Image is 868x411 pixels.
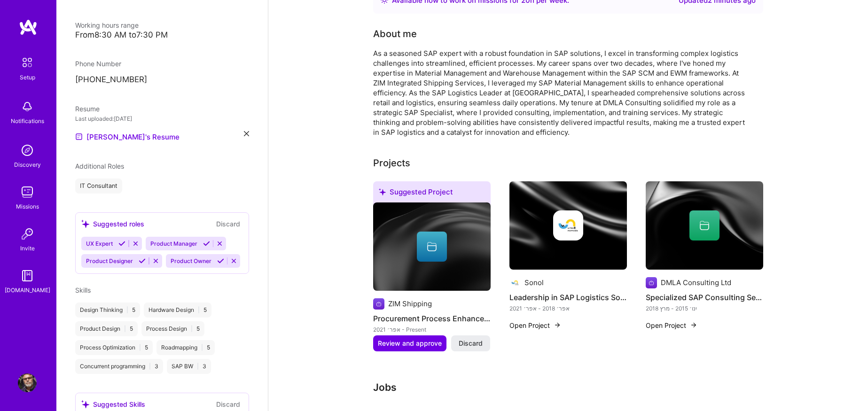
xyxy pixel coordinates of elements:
[459,339,483,348] span: Discard
[20,72,35,82] div: Setup
[167,359,211,374] div: SAP BW 3
[17,53,37,72] img: setup
[554,321,561,329] img: arrow-right
[18,183,37,202] img: teamwork
[81,400,89,408] i: icon SuggestedTeams
[646,291,763,303] h4: Specialized SAP Consulting Services
[11,116,44,126] div: Notifications
[373,202,491,291] img: cover
[203,240,210,247] i: Accept
[373,298,384,310] img: Company logo
[373,27,417,41] div: About me
[217,257,224,264] i: Accept
[132,240,139,247] i: Reject
[81,220,89,228] i: icon SuggestedTeams
[201,344,203,351] span: |
[144,302,211,318] div: Hardware Design 5
[379,188,386,195] i: icon SuggestedTeams
[75,131,180,142] a: [PERSON_NAME]'s Resume
[75,321,138,336] div: Product Design 5
[75,178,122,194] div: IT Consultant
[213,218,243,229] button: Discard
[509,320,561,330] button: Open Project
[81,399,145,409] div: Suggested Skills
[509,291,627,303] h4: Leadership in SAP Logistics Solutions
[18,141,37,160] img: discovery
[75,60,121,68] span: Phone Number
[75,21,139,29] span: Working hours range
[378,339,442,348] span: Review and approve
[20,243,35,253] div: Invite
[139,257,146,264] i: Accept
[373,325,491,334] div: אפר׳ 2021 - Present
[646,303,763,313] div: ינו׳ 2015 - מרץ 2018
[553,210,583,240] img: Company logo
[16,202,39,211] div: Missions
[152,257,159,264] i: Reject
[124,325,126,333] span: |
[191,325,193,333] span: |
[509,181,627,270] img: cover
[75,162,124,170] span: Additional Roles
[661,278,731,287] div: DMLA Consulting Ltd
[86,257,133,264] span: Product Designer
[16,373,39,392] a: User Avatar
[75,359,163,374] div: Concurrent programming 3
[126,306,128,314] span: |
[141,321,204,336] div: Process Design 5
[18,373,37,392] img: User Avatar
[373,312,491,325] h4: Procurement Process Enhancement
[75,30,249,40] div: From 8:30 AM to 7:30 PM
[75,114,249,124] div: Last uploaded: [DATE]
[149,363,151,370] span: |
[171,257,211,264] span: Product Owner
[118,240,125,247] i: Accept
[18,225,37,243] img: Invite
[75,302,140,318] div: Design Thinking 5
[646,320,697,330] button: Open Project
[690,321,697,329] img: arrow-right
[18,97,37,116] img: bell
[19,19,38,36] img: logo
[451,335,490,351] button: Discard
[198,306,200,314] span: |
[75,105,100,113] span: Resume
[216,240,223,247] i: Reject
[139,344,141,351] span: |
[75,133,83,140] img: Resume
[646,181,763,270] img: cover
[373,335,446,351] button: Review and approve
[197,363,199,370] span: |
[509,277,521,288] img: Company logo
[244,131,249,136] i: icon Close
[373,381,763,393] h3: Jobs
[14,160,41,170] div: Discovery
[213,399,243,410] button: Discard
[373,181,491,206] div: Suggested Project
[373,48,749,137] div: As a seasoned SAP expert with a robust foundation in SAP solutions, I excel in transforming compl...
[524,278,544,287] div: Sonol
[373,156,410,170] div: Projects
[388,299,432,309] div: ZIM Shipping
[646,277,657,288] img: Company logo
[86,240,113,247] span: UX Expert
[230,257,237,264] i: Reject
[81,219,144,229] div: Suggested roles
[75,340,153,355] div: Process Optimization 5
[5,285,50,295] div: [DOMAIN_NAME]
[75,286,91,294] span: Skills
[509,303,627,313] div: אפר׳ 2018 - אפר׳ 2021
[75,74,249,85] p: [PHONE_NUMBER]
[156,340,215,355] div: Roadmapping 5
[150,240,197,247] span: Product Manager
[18,266,37,285] img: guide book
